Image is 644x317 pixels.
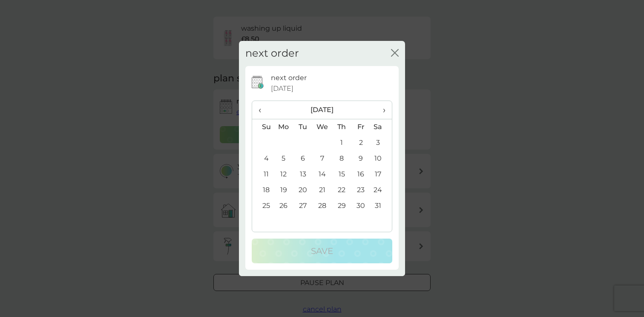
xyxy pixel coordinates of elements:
[274,182,293,198] td: 19
[252,167,274,182] td: 11
[371,119,392,135] th: Sa
[274,198,293,214] td: 26
[313,198,332,214] td: 28
[313,182,332,198] td: 21
[274,101,371,119] th: [DATE]
[293,119,313,135] th: Tu
[332,182,351,198] td: 22
[252,151,274,167] td: 4
[351,198,371,214] td: 30
[274,167,293,182] td: 12
[332,119,351,135] th: Th
[371,167,392,182] td: 17
[313,151,332,167] td: 7
[313,119,332,135] th: We
[252,239,392,263] button: Save
[271,83,293,94] span: [DATE]
[293,198,313,214] td: 27
[391,49,399,58] button: close
[371,151,392,167] td: 10
[252,182,274,198] td: 18
[259,101,267,119] span: ‹
[271,72,307,84] p: next order
[332,151,351,167] td: 8
[332,198,351,214] td: 29
[313,167,332,182] td: 14
[293,167,313,182] td: 13
[371,182,392,198] td: 24
[351,182,371,198] td: 23
[293,151,313,167] td: 6
[351,151,371,167] td: 9
[274,119,293,135] th: Mo
[332,167,351,182] td: 15
[351,167,371,182] td: 16
[377,101,385,119] span: ›
[293,182,313,198] td: 20
[351,119,371,135] th: Fr
[274,151,293,167] td: 5
[351,135,371,151] td: 2
[252,198,274,214] td: 25
[332,135,351,151] td: 1
[252,119,274,135] th: Su
[245,47,299,60] h2: next order
[371,135,392,151] td: 3
[311,244,333,258] p: Save
[371,198,392,214] td: 31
